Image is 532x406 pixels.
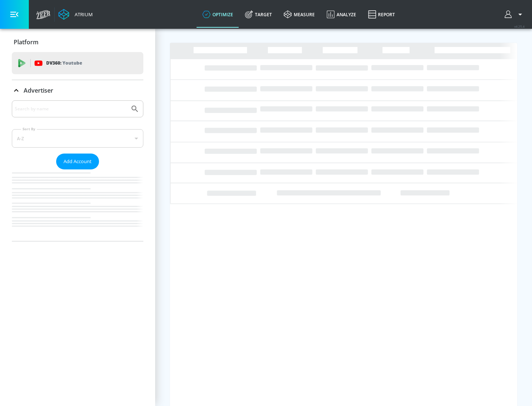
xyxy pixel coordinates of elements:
[321,1,362,28] a: Analyze
[12,169,143,241] nav: list of Advertiser
[12,129,143,148] div: A-Z
[21,127,37,131] label: Sort By
[24,86,53,94] p: Advertiser
[56,154,99,169] button: Add Account
[12,80,143,101] div: Advertiser
[12,52,143,74] div: DV360: Youtube
[362,1,401,28] a: Report
[58,9,93,20] a: Atrium
[72,11,93,18] div: Atrium
[197,1,239,28] a: optimize
[12,100,143,241] div: Advertiser
[62,59,82,67] p: Youtube
[14,38,38,46] p: Platform
[12,32,143,52] div: Platform
[64,157,92,166] span: Add Account
[278,1,321,28] a: measure
[15,104,127,114] input: Search by name
[239,1,278,28] a: Target
[46,59,82,67] p: DV360:
[514,24,525,28] span: v 4.25.4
